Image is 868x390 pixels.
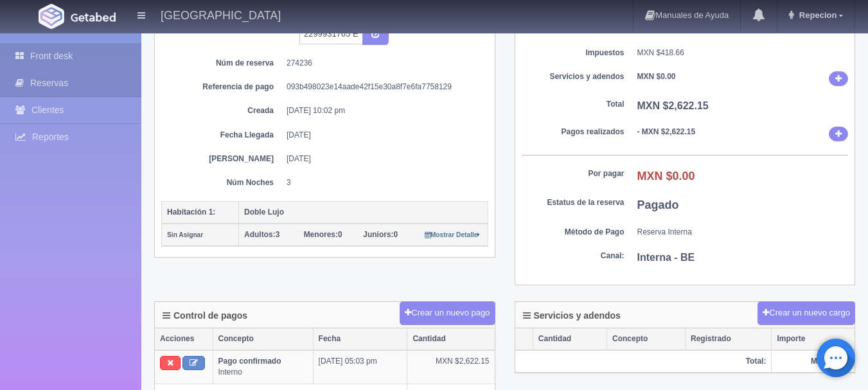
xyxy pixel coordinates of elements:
th: Concepto [213,328,313,350]
dt: Núm de reserva [171,58,274,69]
th: Acciones [155,328,213,350]
dd: MXN $418.66 [637,48,849,58]
h4: Control de pagos [163,311,247,321]
dt: [PERSON_NAME] [171,154,274,164]
b: Habitación 1: [167,208,215,217]
b: MXN $0.00 [637,170,695,182]
dt: Canal: [522,251,624,261]
th: Fecha [313,328,407,350]
dt: Servicios y adendos [522,71,624,82]
img: Getabed [39,4,64,29]
th: Registrado [686,328,772,350]
strong: Adultos: [244,230,276,239]
strong: Juniors: [363,230,393,239]
span: 0 [304,230,342,239]
strong: Menores: [304,230,338,239]
dd: [DATE] [287,154,479,164]
th: Importe [772,328,855,350]
b: Pago confirmado [218,357,281,366]
dd: [DATE] 10:02 pm [287,105,479,116]
dt: Estatus de la reserva [522,197,624,208]
span: 3 [244,230,279,239]
dt: Total [522,99,624,110]
small: Sin Asignar [167,231,203,238]
th: Doble Lujo [239,201,488,224]
td: [DATE] 05:03 pm [313,350,407,384]
th: Concepto [607,328,686,350]
dt: Impuestos [522,48,624,58]
dd: [DATE] [287,130,479,141]
td: MXN $2,622.15 [407,350,495,384]
b: - MXN $2,622.15 [637,127,696,136]
th: MXN $0.00 [772,350,855,373]
b: MXN $2,622.15 [637,100,709,111]
span: Repecion [796,10,837,20]
td: Interno [213,350,313,384]
dt: Fecha Llegada [171,130,274,141]
span: 0 [363,230,398,239]
dd: 093b498023e14aade42f15e30a8f7e6fa7758129 [287,82,479,93]
th: Total: [515,350,772,373]
dt: Creada [171,105,274,116]
h4: [GEOGRAPHIC_DATA] [161,6,281,22]
button: Crear un nuevo pago [400,301,495,325]
dd: Reserva Interna [637,227,849,238]
a: Mostrar Detalle [425,230,481,239]
th: Cantidad [407,328,495,350]
small: Mostrar Detalle [425,231,481,238]
dt: Por pagar [522,168,624,179]
b: Pagado [637,199,679,211]
b: Interna - BE [637,252,695,263]
dd: 3 [287,177,479,188]
img: Getabed [71,12,116,22]
dd: 274236 [287,58,479,69]
dt: Referencia de pago [171,82,274,93]
b: MXN $0.00 [637,72,676,81]
th: Cantidad [533,328,607,350]
dt: Núm Noches [171,177,274,188]
button: Crear un nuevo cargo [757,301,855,325]
h4: Servicios y adendos [523,311,621,321]
dt: Pagos realizados [522,127,624,137]
dt: Método de Pago [522,227,624,238]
